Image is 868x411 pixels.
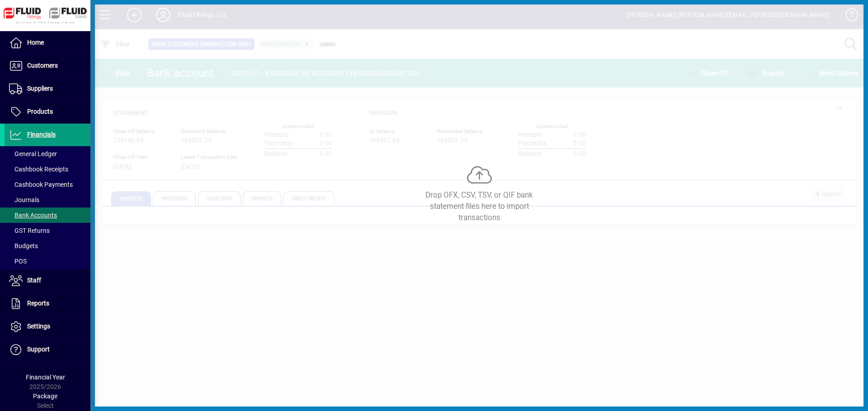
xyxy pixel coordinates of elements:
[9,242,38,249] span: Budgets
[9,227,50,234] span: GST Returns
[5,177,90,192] a: Cashbook Payments
[5,55,90,77] a: Customers
[27,300,49,307] span: Reports
[27,277,41,284] span: Staff
[5,78,90,100] a: Suppliers
[5,192,90,208] a: Journals
[5,146,90,162] a: General Ledger
[5,32,90,54] a: Home
[27,323,50,330] span: Settings
[26,374,65,381] span: Financial Year
[27,62,58,69] span: Customers
[5,254,90,269] a: POS
[5,315,90,338] a: Settings
[5,338,90,361] a: Support
[9,196,39,203] span: Journals
[27,39,44,46] span: Home
[27,346,50,353] span: Support
[9,212,57,219] span: Bank Accounts
[9,258,27,265] span: POS
[9,150,57,157] span: General Ledger
[27,85,53,92] span: Suppliers
[5,269,90,292] a: Staff
[5,101,90,123] a: Products
[5,162,90,177] a: Cashbook Receipts
[9,181,73,188] span: Cashbook Payments
[5,208,90,223] a: Bank Accounts
[9,166,68,173] span: Cashbook Receipts
[5,292,90,315] a: Reports
[33,393,57,400] span: Package
[27,108,53,115] span: Products
[27,131,56,138] span: Financials
[5,238,90,254] a: Budgets
[5,223,90,238] a: GST Returns
[411,189,547,224] div: Drop OFX, CSV, TSV, or QIF bank statement files here to import transactions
